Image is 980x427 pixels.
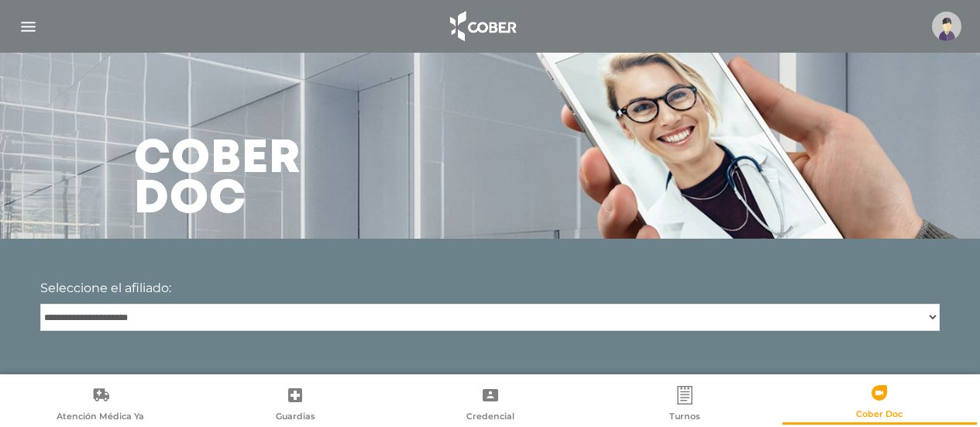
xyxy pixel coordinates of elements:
[932,12,961,41] img: profile-placeholder.svg
[587,385,782,425] a: Turnos
[198,385,392,425] a: Guardias
[134,139,301,220] h3: Cober doc
[669,411,700,425] span: Turnos
[782,383,977,422] a: Cober Doc
[276,411,315,425] span: Guardias
[3,385,198,425] a: Atención Médica Ya
[19,17,38,36] img: Cober_menu-lines-white.svg
[393,385,587,425] a: Credencial
[40,279,171,298] label: Seleccione el afiliado:
[466,411,514,425] span: Credencial
[57,411,144,425] span: Atención Médica Ya
[442,8,523,45] img: logo_cober_home-white.png
[856,408,903,422] span: Cober Doc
